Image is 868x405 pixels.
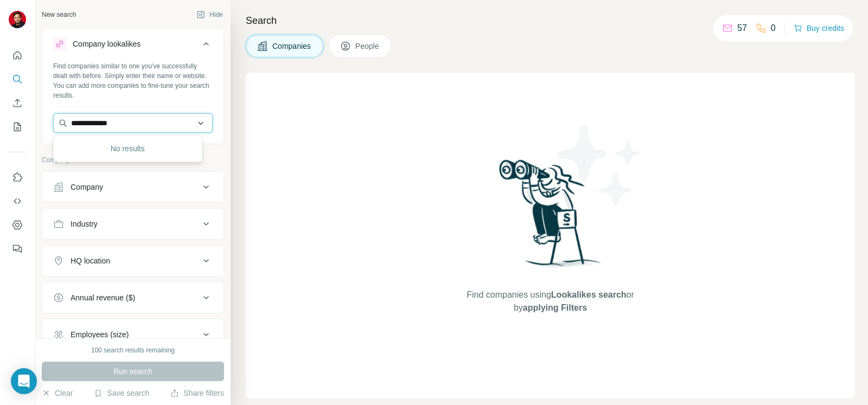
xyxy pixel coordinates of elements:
[11,368,37,394] div: Open Intercom Messenger
[189,7,231,23] button: Hide
[71,292,135,303] div: Annual revenue ($)
[9,239,26,259] button: Feedback
[246,13,855,28] h4: Search
[42,211,224,237] button: Industry
[9,117,26,137] button: My lists
[42,31,224,61] button: Company lookalikes
[42,155,224,165] p: Company information
[523,303,587,312] span: applying Filters
[9,11,26,28] img: Avatar
[71,255,110,266] div: HQ location
[42,248,224,274] button: HQ location
[737,22,747,35] p: 57
[9,46,26,65] button: Quick start
[551,116,648,214] img: Surfe Illustration - Stars
[71,218,98,229] div: Industry
[463,288,637,314] span: Find companies using or by
[94,388,149,398] button: Save search
[771,22,776,35] p: 0
[71,329,129,340] div: Employees (size)
[170,388,224,398] button: Share filters
[91,345,175,355] div: 100 search results remaining
[9,168,26,187] button: Use Surfe on LinkedIn
[42,10,76,20] div: New search
[73,38,141,49] div: Company lookalikes
[9,69,26,89] button: Search
[42,322,224,348] button: Employees (size)
[53,61,213,100] div: Find companies similar to one you've successfully dealt with before. Simply enter their name or w...
[355,41,380,52] span: People
[71,182,103,192] div: Company
[42,388,73,398] button: Clear
[42,174,224,200] button: Company
[9,191,26,211] button: Use Surfe API
[494,157,607,278] img: Surfe Illustration - Woman searching with binoculars
[56,138,200,159] div: No results
[42,285,224,311] button: Annual revenue ($)
[9,93,26,113] button: Enrich CSV
[272,41,312,52] span: Companies
[551,290,627,299] span: Lookalikes search
[794,21,844,36] button: Buy credits
[9,215,26,235] button: Dashboard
